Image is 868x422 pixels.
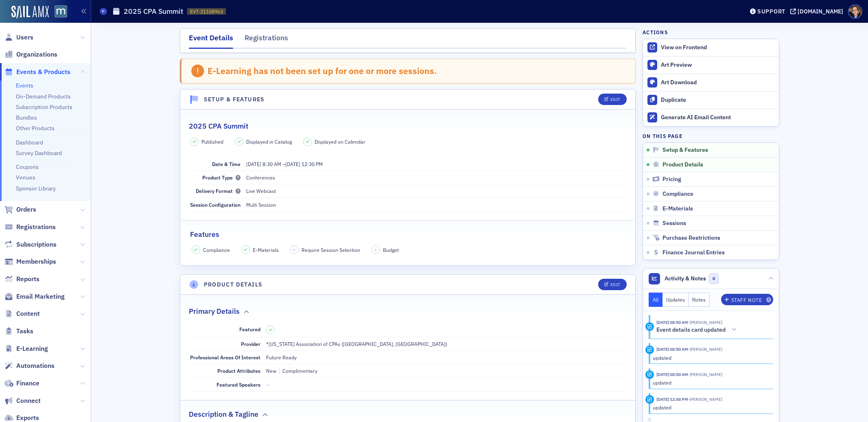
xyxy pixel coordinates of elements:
[16,257,56,266] span: Memberships
[661,61,775,69] div: Art Preview
[643,132,779,140] h4: On this page
[246,188,276,194] span: Live Webcast
[189,306,240,317] h2: Primary Details
[189,121,248,131] h2: 2025 CPA Summit
[16,163,39,171] a: Coupons
[11,6,49,19] img: SailAMX
[16,103,72,111] a: Subscription Products
[253,246,279,254] span: E-Materials
[241,341,260,347] span: Provider
[203,246,230,254] span: Compliance
[4,223,56,232] a: Registrations
[16,149,62,157] a: Survey Dashboard
[217,367,260,374] span: Product Attributes
[266,341,447,347] span: *[US_STATE] Association of CPAs ([GEOGRAPHIC_DATA], [GEOGRAPHIC_DATA])
[731,298,762,302] div: Staff Note
[16,33,33,42] span: Users
[643,109,779,126] button: Generate AI Email Content
[656,372,688,377] time: 8/13/2025 08:50 AM
[374,247,377,253] span: –
[383,246,399,254] span: Budget
[661,44,775,51] div: View on Frontend
[16,396,41,405] span: Connect
[656,326,740,334] button: Event details card updated
[190,229,219,240] h2: Features
[246,201,276,208] span: Multi Session
[16,68,70,77] span: Events & Products
[688,346,722,352] span: Dee Sullivan
[279,367,317,374] div: Complimentary
[643,91,779,109] button: Duplicate
[662,146,708,154] span: Setup & Features
[204,95,265,104] h4: Setup & Features
[262,161,281,167] time: 8:30 AM
[662,220,686,227] span: Sessions
[16,50,57,59] span: Organizations
[790,9,846,14] button: [DOMAIN_NAME]
[246,138,292,145] span: Displayed in Catalog
[662,234,720,242] span: Purchase Restrictions
[662,205,693,212] span: E-Materials
[598,94,626,105] button: Edit
[662,161,703,168] span: Product Details
[645,395,654,404] div: Update
[643,57,779,74] a: Art Preview
[16,139,43,146] a: Dashboard
[239,326,260,332] span: Featured
[688,396,722,402] span: Sarah Knight
[848,4,862,19] span: Profile
[649,293,662,307] button: All
[16,185,56,192] a: Sponsor Library
[645,370,654,379] div: Update
[4,379,39,388] a: Finance
[4,361,55,370] a: Automations
[656,346,688,352] time: 8/13/2025 08:50 AM
[757,8,785,15] div: Support
[653,404,768,411] div: updated
[598,279,626,290] button: Edit
[266,381,270,388] span: —
[661,96,775,104] div: Duplicate
[656,319,688,325] time: 8/13/2025 08:50 AM
[16,114,37,121] a: Bundles
[49,5,67,19] a: View Homepage
[190,354,260,361] span: Professional Areas Of Interest
[653,354,768,361] div: updated
[293,247,295,253] span: –
[55,5,67,18] img: SailAMX
[216,381,260,388] span: Featured Speakers
[665,274,706,283] span: Activity & Notes
[662,176,681,183] span: Pricing
[16,361,55,370] span: Automations
[688,372,722,377] span: Dee Sullivan
[246,161,261,167] span: [DATE]
[16,240,57,249] span: Subscriptions
[688,319,722,325] span: Dee Sullivan
[4,327,33,336] a: Tasks
[190,8,223,15] span: EVT-21108963
[643,39,779,56] a: View on Frontend
[4,292,65,301] a: Email Marketing
[16,327,33,336] span: Tasks
[653,379,768,386] div: updated
[4,50,57,59] a: Organizations
[4,68,70,77] a: Events & Products
[16,292,65,301] span: Email Marketing
[208,66,437,76] div: E-Learning has not been set up for one or more sessions.
[645,322,654,331] div: Activity
[16,309,40,318] span: Content
[4,275,39,284] a: Reports
[16,223,56,232] span: Registrations
[662,249,725,256] span: Finance Journal Entries
[302,246,360,254] span: Require Session Selection
[661,79,775,86] div: Art Download
[656,396,688,402] time: 7/22/2025 12:48 PM
[266,354,297,361] div: Future Ready
[16,174,35,181] a: Venues
[202,174,241,181] span: Product Type
[661,114,775,121] div: Generate AI Email Content
[16,125,55,132] a: Other Products
[196,188,241,194] span: Delivery Format
[4,396,41,405] a: Connect
[124,7,183,16] h1: 2025 CPA Summit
